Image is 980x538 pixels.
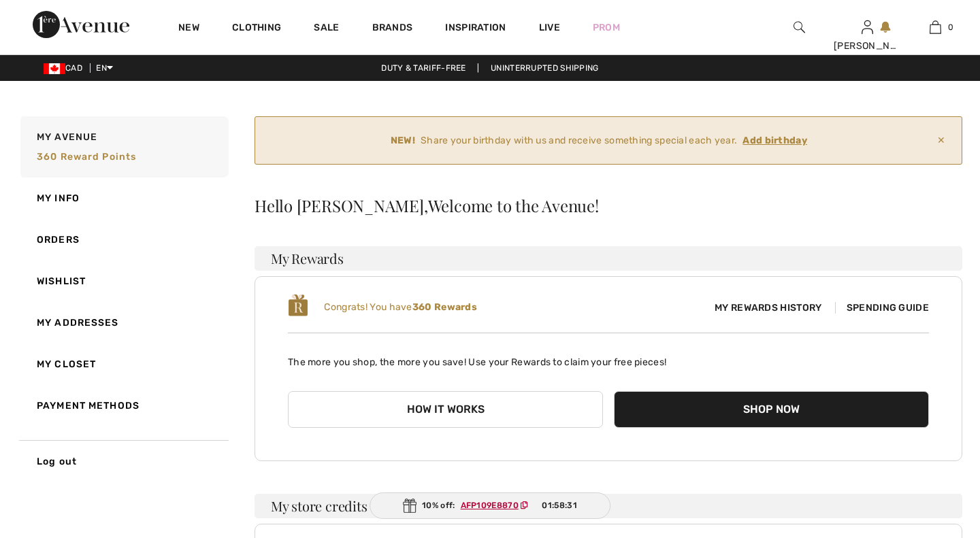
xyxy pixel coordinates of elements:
div: [PERSON_NAME] [834,39,900,53]
span: My Rewards History [704,301,832,315]
div: Share your birthday with us and receive something special each year. [266,133,932,148]
a: My Info [18,178,229,219]
strong: NEW! [391,133,415,148]
img: search the website [794,19,805,35]
span: 01:58:31 [542,499,576,511]
a: My Closet [18,343,229,385]
a: Live [539,20,560,35]
span: EN [96,63,113,73]
img: My Bag [930,19,941,35]
a: Clothing [232,22,281,36]
button: How it works [288,391,603,428]
img: Canadian Dollar [44,63,65,74]
a: 0 [902,19,968,35]
a: Payment Methods [18,385,229,426]
div: 10% off: [370,492,610,519]
div: Hello [PERSON_NAME], [255,197,962,214]
span: Welcome to the Avenue! [428,197,599,214]
ins: Add birthday [742,135,807,146]
a: My Addresses [18,302,229,343]
b: 360 Rewards [412,301,477,313]
img: Gift.svg [403,499,416,513]
a: Wishlist [18,260,229,302]
p: The more you shop, the more you save! Use your Rewards to claim your free pieces! [288,344,929,369]
a: Brands [372,22,413,36]
span: Inspiration [445,22,506,36]
button: Shop Now [614,391,929,428]
span: ✕ [932,128,951,153]
span: 0 [948,21,953,33]
span: 360 Reward points [37,151,136,163]
a: Sign In [862,20,873,33]
h3: My store credits [255,494,962,518]
a: Prom [593,20,620,35]
h3: My Rewards [255,246,962,271]
a: New [178,22,199,36]
img: My Info [862,19,873,35]
a: Orders [18,219,229,260]
span: My Avenue [37,130,97,144]
ins: AFP109E8870 [461,501,519,510]
span: CAD [44,63,88,73]
span: Congrats! You have [324,301,477,313]
span: Spending Guide [835,302,929,314]
a: Log out [18,440,229,482]
a: Sale [314,22,339,36]
img: 1ère Avenue [33,11,129,38]
img: loyalty_logo_r.svg [288,293,308,318]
